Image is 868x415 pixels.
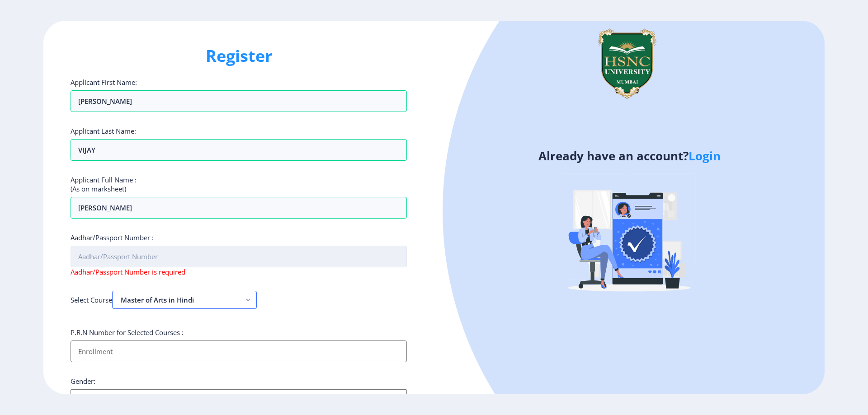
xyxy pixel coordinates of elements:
img: Verified-rafiki.svg [550,156,708,314]
label: Select Course [71,295,112,304]
h1: Register [71,45,407,67]
input: First Name [71,90,407,112]
label: P.R.N Number for Selected Courses : [71,328,184,337]
label: Gender: [71,377,95,386]
button: Master of Arts in Hindi [112,291,257,309]
label: Aadhar/Passport Number : [71,233,154,242]
label: Applicant Last Name: [71,126,136,135]
label: Applicant First Name: [71,78,137,87]
span: Aadhar/Passport Number is required [71,267,185,276]
input: Enrollment [71,340,407,362]
label: Applicant Full Name : (As on marksheet) [71,175,137,193]
input: Last Name [71,139,407,161]
h4: Already have an account? [441,149,818,163]
a: Login [689,148,721,164]
img: logo [584,21,670,107]
input: Aadhar/Passport Number [71,246,407,267]
input: Full Name [71,197,407,219]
